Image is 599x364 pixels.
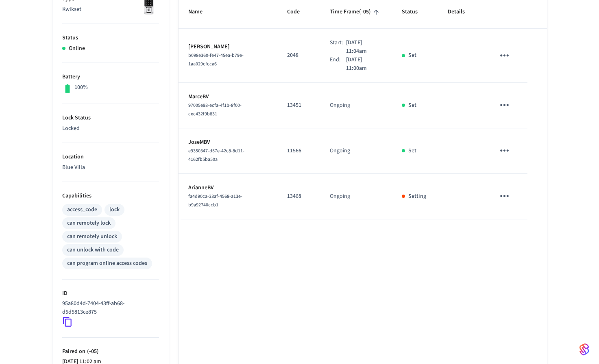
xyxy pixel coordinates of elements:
p: [PERSON_NAME] [188,43,268,51]
p: Status [62,34,159,42]
span: b098e360-fe47-45ea-b79e-1aa029cfcca6 [188,52,244,67]
p: 95a80d4d-7404-43ff-ab68-d5d5813ce875 [62,299,156,316]
p: 2048 [287,51,310,60]
img: SeamLogoGradient.69752ec5.svg [579,343,589,356]
p: Lock Status [62,114,159,122]
span: ( -05 ) [85,347,99,355]
span: Status [402,6,428,18]
p: Locked [62,124,159,133]
div: lock [109,206,120,214]
p: Kwikset [62,5,159,14]
div: can program online access codes [67,259,147,268]
span: Details [448,6,475,18]
div: can unlock with code [67,246,119,254]
p: [DATE] 11:00am [346,56,382,73]
td: Ongoing [320,83,392,128]
p: 13468 [287,192,310,201]
p: 11566 [287,147,310,155]
p: ID [62,289,159,298]
div: can remotely lock [67,219,111,227]
p: Set [408,101,416,110]
span: 97005e98-ecfa-4f1b-8f00-cec432f9b831 [188,102,242,117]
p: Capabilities [62,192,159,200]
span: Code [287,6,310,18]
p: 13451 [287,101,310,110]
p: Battery [62,73,159,81]
p: ArianneBV [188,184,268,192]
td: Ongoing [320,174,392,219]
p: Set [408,51,416,60]
p: Set [408,147,416,155]
div: End: [330,56,346,73]
span: Name [188,6,213,18]
p: Setting [408,192,426,201]
div: access_code [67,206,97,214]
p: [DATE] 11:04am [346,39,382,56]
p: MarceBV [188,93,268,101]
p: Online [69,44,85,53]
span: e9350347-d57e-42c8-8d11-4162fb5ba50a [188,147,244,163]
span: Time Frame(-05) [330,6,381,18]
p: Blue Villa [62,163,159,172]
p: Paired on [62,347,159,356]
p: JoseMBV [188,138,268,147]
div: can remotely unlock [67,232,117,241]
td: Ongoing [320,128,392,174]
div: Start: [330,39,346,56]
p: Location [62,153,159,161]
p: 100% [74,83,88,92]
span: fa4d90ca-33af-4568-a13e-b9a92740ccb1 [188,193,242,208]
